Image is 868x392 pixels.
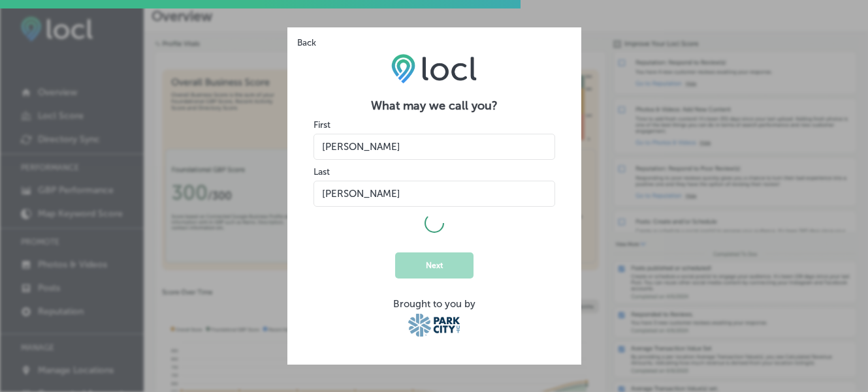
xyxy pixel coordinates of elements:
[313,119,330,130] label: First
[391,53,477,83] img: LOCL logo
[408,314,460,337] img: Park City
[395,252,474,279] button: Next
[313,166,330,177] label: Last
[313,98,555,113] h2: What may we call you?
[287,27,320,48] button: Back
[313,298,555,310] div: Brought to you by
